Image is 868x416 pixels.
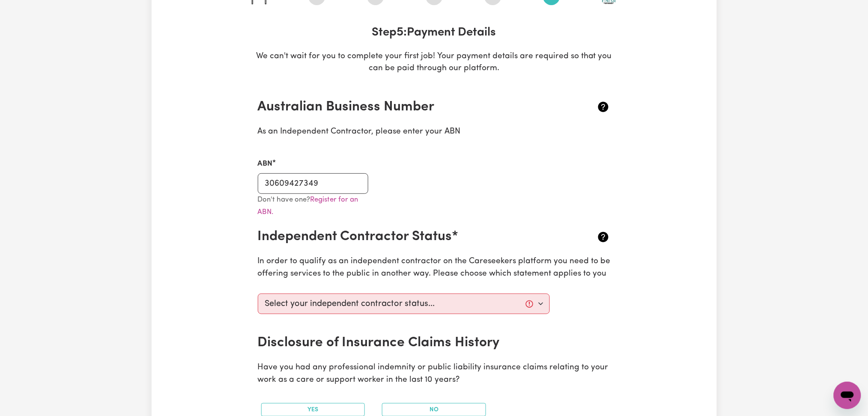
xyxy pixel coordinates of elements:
[258,173,369,194] input: e.g. 51 824 753 556
[251,26,617,40] h3: Step 5 : Payment Details
[258,196,358,216] small: Don't have one?
[258,229,552,245] h2: Independent Contractor Status*
[258,126,611,138] p: As an Independent Contractor, please enter your ABN
[258,196,358,216] a: Register for an ABN.
[834,382,861,409] iframe: Button to launch messaging window
[258,158,273,169] label: ABN
[258,362,611,386] p: Have you had any professional indemnity or public liability insurance claims relating to your wor...
[258,99,552,115] h2: Australian Business Number
[258,256,611,280] p: In order to qualify as an independent contractor on the Careseekers platform you need to be offer...
[251,51,617,75] p: We can't wait for you to complete your first job! Your payment details are required so that you c...
[258,335,552,351] h2: Disclosure of Insurance Claims History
